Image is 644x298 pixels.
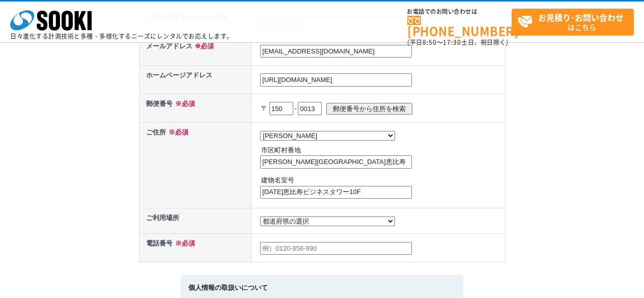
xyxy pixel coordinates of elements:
th: ご利用場所 [139,208,251,234]
strong: お見積り･お問い合わせ [538,11,624,23]
h5: 個人情報の取扱いについて [188,283,456,293]
a: お見積り･お問い合わせはこちら [512,9,634,36]
input: 例）https://sooki.co.jp/ [260,73,412,87]
th: ホームページアドレス [139,65,251,94]
th: ご住所 [139,122,251,208]
a: [PHONE_NUMBER] [407,16,512,37]
span: ※必須 [173,100,195,107]
th: メールアドレス [139,37,251,65]
span: はこちら [517,9,633,35]
input: 例）example@sooki.co.jp [260,45,412,58]
input: 550 [269,102,293,115]
span: 8:50 [423,38,437,47]
p: 市区町村番地 [261,145,502,156]
input: 例）大阪市西区西本町1-15-10 [260,155,412,169]
p: 建物名室号 [261,175,502,186]
p: 日々進化する計測技術と多種・多様化するニーズにレンタルでお応えします。 [10,33,233,39]
th: 郵便番号 [139,94,251,122]
span: (平日 ～ 土日、祝日除く) [407,38,508,47]
span: ※必須 [166,128,188,136]
input: 0005 [298,102,322,115]
th: 電話番号 [139,233,251,262]
span: ※必須 [173,239,195,247]
input: 例）0120-856-990 [260,242,412,255]
span: お電話でのお問い合わせは [407,9,512,15]
input: 郵便番号から住所を検索 [326,103,412,115]
select: /* 20250204 MOD ↑ */ /* 20241122 MOD ↑ */ [260,216,395,226]
span: 17:30 [443,38,461,47]
p: 〒 - [261,97,502,120]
